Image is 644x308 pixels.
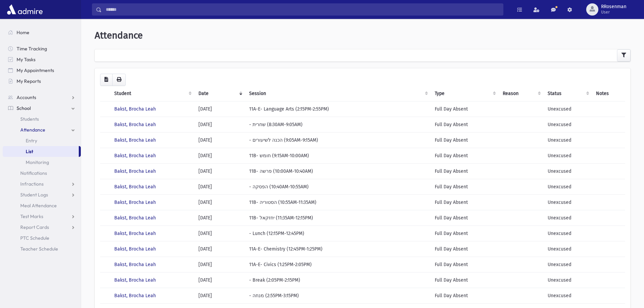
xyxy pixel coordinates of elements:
[194,288,245,303] td: [DATE]
[3,124,81,135] a: Attendance
[17,78,41,84] span: My Reports
[194,148,245,163] td: [DATE]
[114,277,156,283] a: Bakst, Brocha Leah
[5,3,44,16] img: AdmirePro
[601,4,626,9] span: RRosenman
[102,3,503,16] input: Search
[245,241,430,257] td: 11A-E- Chemistry (12:45PM-1:25PM)
[544,132,592,148] td: Unexcused
[544,163,592,179] td: Unexcused
[3,114,81,124] a: Students
[114,137,156,143] a: Bakst, Brocha Leah
[3,27,81,38] a: Home
[431,132,499,148] td: Full Day Absent
[3,65,81,76] a: My Appointments
[3,189,81,200] a: Student Logs
[3,135,81,146] a: Entry
[114,262,156,267] a: Bakst, Brocha Leah
[17,29,29,35] span: Home
[544,179,592,194] td: Unexcused
[26,148,33,155] span: List
[245,148,430,163] td: 11B- חומש (9:15AM-10:00AM)
[431,163,499,179] td: Full Day Absent
[431,148,499,163] td: Full Day Absent
[431,210,499,226] td: Full Day Absent
[17,67,54,73] span: My Appointments
[245,163,430,179] td: 11B- פרשה (10:00AM-10:40AM)
[245,101,430,117] td: 11A-E- Language Arts (2:15PM-2:55PM)
[245,117,430,132] td: - שחרית (8:30AM-9:05AM)
[245,179,430,194] td: - הפסקה (10:40AM-10:55AM)
[20,246,58,252] span: Teacher Schedule
[114,184,156,190] a: Bakst, Brocha Leah
[245,194,430,210] td: 11B- הסטוריה (10:55AM-11:35AM)
[3,243,81,254] a: Teacher Schedule
[592,86,625,101] th: Notes
[3,233,81,243] a: PTC Schedule
[194,179,245,194] td: [DATE]
[20,203,57,209] span: Meal Attendance
[431,241,499,257] td: Full Day Absent
[245,132,430,148] td: - הכנה לשיעורים (9:05AM-9:15AM)
[245,210,430,226] td: 11B- יחזקאל (11:35AM-12:15PM)
[114,215,156,221] a: Bakst, Brocha Leah
[431,194,499,210] td: Full Day Absent
[544,288,592,303] td: Unexcused
[114,168,156,174] a: Bakst, Brocha Leah
[3,157,81,168] a: Monitoring
[499,86,544,101] th: Reason: activate to sort column ascending
[431,86,499,101] th: Type: activate to sort column ascending
[20,116,39,122] span: Students
[431,101,499,117] td: Full Day Absent
[544,101,592,117] td: Unexcused
[194,117,245,132] td: [DATE]
[20,170,47,176] span: Notifications
[100,74,113,86] button: CSV
[3,211,81,222] a: Test Marks
[544,148,592,163] td: Unexcused
[3,179,81,189] a: Infractions
[544,210,592,226] td: Unexcused
[194,163,245,179] td: [DATE]
[20,235,49,241] span: PTC Schedule
[544,194,592,210] td: Unexcused
[114,122,156,127] a: Bakst, Brocha Leah
[20,224,49,230] span: Report Cards
[114,153,156,159] a: Bakst, Brocha Leah
[194,226,245,241] td: [DATE]
[114,199,156,205] a: Bakst, Brocha Leah
[431,179,499,194] td: Full Day Absent
[3,103,81,114] a: School
[112,74,126,86] button: Print
[114,246,156,252] a: Bakst, Brocha Leah
[431,272,499,288] td: Full Day Absent
[194,132,245,148] td: [DATE]
[3,43,81,54] a: Time Tracking
[17,105,31,111] span: School
[544,226,592,241] td: Unexcused
[245,272,430,288] td: - Break (2:05PM-2:15PM)
[20,213,43,219] span: Test Marks
[431,226,499,241] td: Full Day Absent
[431,257,499,272] td: Full Day Absent
[3,146,79,157] a: List
[245,226,430,241] td: - Lunch (12:15PM-12:45PM)
[194,101,245,117] td: [DATE]
[194,257,245,272] td: [DATE]
[194,241,245,257] td: [DATE]
[3,168,81,179] a: Notifications
[114,106,156,112] a: Bakst, Brocha Leah
[431,117,499,132] td: Full Day Absent
[194,272,245,288] td: [DATE]
[17,56,35,63] span: My Tasks
[95,30,143,41] span: Attendance
[20,181,44,187] span: Infractions
[20,192,48,198] span: Student Logs
[544,241,592,257] td: Unexcused
[3,200,81,211] a: Meal Attendance
[245,257,430,272] td: 11A-E- Civics (1:25PM-2:05PM)
[194,194,245,210] td: [DATE]
[3,54,81,65] a: My Tasks
[3,92,81,103] a: Accounts
[544,257,592,272] td: Unexcused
